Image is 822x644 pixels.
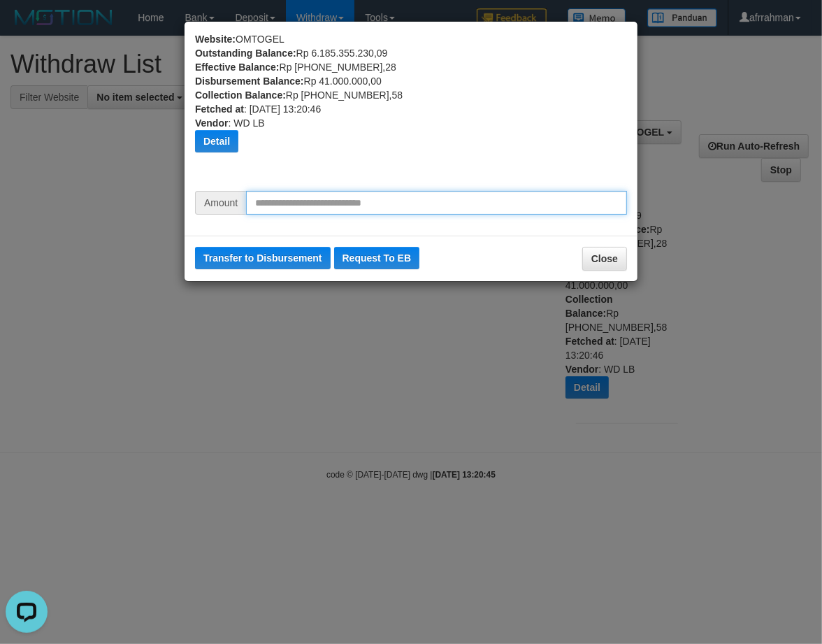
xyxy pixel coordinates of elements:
[195,103,244,115] b: Fetched at
[195,247,331,269] button: Transfer to Disbursement
[195,117,228,129] b: Vendor
[195,62,280,73] b: Effective Balance:
[195,130,238,152] button: Detail
[6,6,48,48] button: Open LiveChat chat widget
[195,34,236,45] b: Website:
[195,76,304,87] b: Disbursement Balance:
[195,32,627,191] div: OMTOGEL Rp 6.185.355.230,09 Rp [PHONE_NUMBER],28 Rp 41.000.000,00 Rp [PHONE_NUMBER],58 : [DATE] 1...
[195,191,246,215] span: Amount
[195,48,296,59] b: Outstanding Balance:
[582,247,627,271] button: Close
[334,247,420,269] button: Request To EB
[195,90,286,101] b: Collection Balance:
